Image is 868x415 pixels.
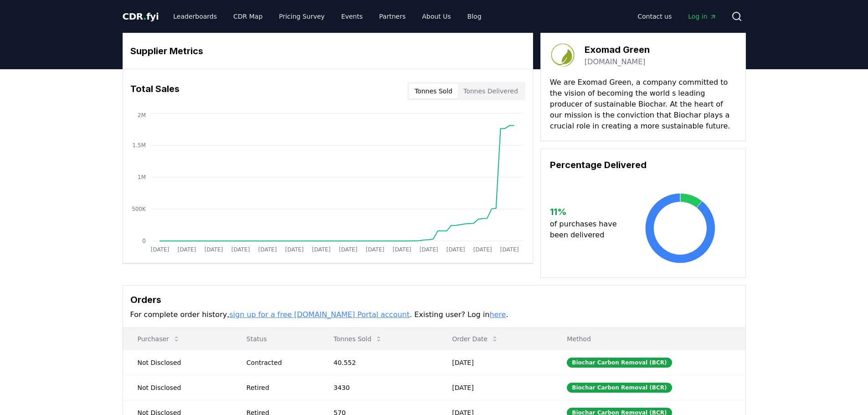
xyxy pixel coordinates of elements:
tspan: [DATE] [258,246,277,253]
span: . [143,11,146,22]
h3: 11 % [550,205,624,219]
tspan: 500K [132,206,146,212]
h3: Exomad Green [585,43,650,56]
td: 3430 [319,375,437,400]
span: CDR fyi [123,11,159,22]
tspan: [DATE] [177,246,196,253]
p: Status [239,334,312,343]
button: Purchaser [130,330,187,348]
h3: Percentage Delivered [550,158,736,172]
div: Retired [247,383,312,392]
tspan: [DATE] [500,246,519,253]
p: For complete order history, . Existing user? Log in . [130,309,738,320]
p: of purchases have been delivered [550,219,624,241]
div: Biochar Carbon Removal (BCR) [567,383,672,393]
img: Exomad Green-logo [550,42,575,68]
button: Tonnes Sold [409,84,458,98]
a: sign up for a free [DOMAIN_NAME] Portal account [229,310,410,319]
h3: Supplier Metrics [130,44,525,58]
a: Partners [372,8,413,25]
a: Blog [460,8,489,25]
tspan: [DATE] [419,246,438,253]
tspan: [DATE] [446,246,465,253]
nav: Main [630,8,724,25]
td: 40.552 [319,350,437,375]
h3: Total Sales [130,82,180,100]
tspan: 2M [138,112,146,118]
tspan: 1M [138,174,146,180]
td: Not Disclosed [123,375,232,400]
p: We are Exomad Green, a company committed to the vision of becoming the world s leading producer o... [550,77,736,132]
tspan: 1.5M [132,142,145,149]
td: Not Disclosed [123,350,232,375]
p: Method [560,334,738,343]
button: Order Date [445,330,506,348]
tspan: [DATE] [285,246,303,253]
a: Leaderboards [166,8,224,25]
a: Log in [681,8,724,25]
div: Contracted [247,358,312,367]
a: CDR.fyi [123,10,159,23]
tspan: [DATE] [204,246,223,253]
tspan: [DATE] [150,246,169,253]
tspan: [DATE] [312,246,330,253]
nav: Main [166,8,488,25]
tspan: [DATE] [339,246,357,253]
div: Biochar Carbon Removal (BCR) [567,358,672,368]
a: Pricing Survey [272,8,332,25]
a: Contact us [630,8,679,25]
a: CDR Map [226,8,270,25]
td: [DATE] [437,350,552,375]
tspan: [DATE] [231,246,250,253]
tspan: [DATE] [392,246,411,253]
span: Log in [688,12,716,21]
h3: Orders [130,293,738,307]
a: [DOMAIN_NAME] [585,56,646,67]
tspan: [DATE] [365,246,384,253]
a: About Us [415,8,458,25]
tspan: 0 [142,238,146,244]
a: Events [334,8,370,25]
button: Tonnes Sold [326,330,390,348]
tspan: [DATE] [473,246,492,253]
button: Tonnes Delivered [458,84,524,98]
a: here [489,310,506,319]
td: [DATE] [437,375,552,400]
